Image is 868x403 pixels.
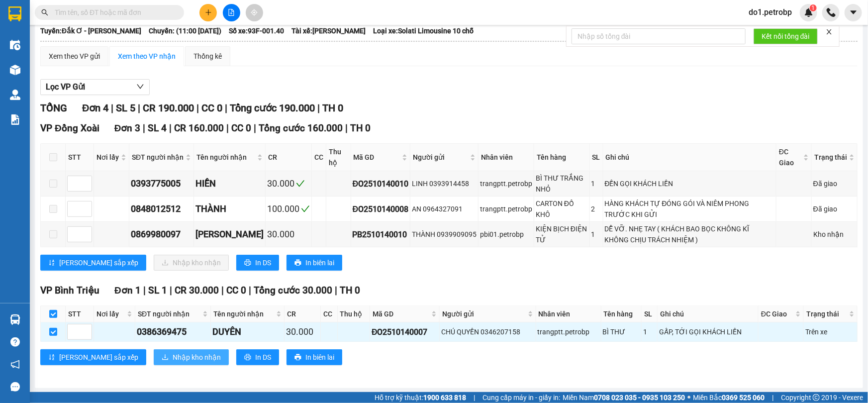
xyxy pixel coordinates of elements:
[312,144,326,171] th: CC
[286,325,318,339] div: 30.000
[480,203,532,214] div: trangptt.petrobp
[249,285,251,296] span: |
[353,178,409,190] div: ĐO2510140010
[55,7,172,18] input: Tìm tên, số ĐT hoặc mã đơn
[170,285,172,296] span: |
[40,102,67,114] span: TỔNG
[335,285,337,296] span: |
[441,326,534,337] div: CHÚ QUYỀN 0346207158
[811,4,815,11] span: 1
[131,177,192,191] div: 0393775005
[96,152,119,163] span: Nơi lấy
[40,79,150,95] button: Lọc VP Gửi
[205,9,212,16] span: plus
[338,306,370,322] th: Thu hộ
[605,178,774,189] div: ĐẾN GỌI KHÁCH LIỀN
[322,102,343,114] span: TH 0
[131,202,192,216] div: 0848012512
[591,203,601,214] div: 2
[162,354,169,362] span: download
[594,394,685,402] strong: 0708 023 035 - 0935 103 250
[131,227,192,241] div: 0869980097
[96,308,125,319] span: Nơi lấy
[326,144,351,171] th: Thu hộ
[345,122,348,134] span: |
[10,337,20,347] span: question-circle
[41,9,48,16] span: search
[372,326,438,338] div: ĐO2510140007
[761,308,793,319] span: ĐC Giao
[538,326,599,337] div: trangptt.petrobp
[294,259,301,267] span: printer
[129,171,194,197] td: 0393775005
[779,146,801,168] span: ĐC Giao
[413,152,468,163] span: Người gửi
[40,27,141,35] b: Tuyến: Đắk Ơ - [PERSON_NAME]
[246,4,263,21] button: aim
[10,382,20,392] span: message
[482,392,560,403] span: Cung cấp máy in - giấy in:
[603,326,640,337] div: BÌ THƯ
[642,306,658,322] th: SL
[225,102,227,114] span: |
[572,28,746,44] input: Nhập số tổng đài
[223,4,240,21] button: file-add
[373,25,474,36] span: Loại xe: Solati Limousine 10 chỗ
[353,203,409,215] div: ĐO2510140008
[48,259,55,267] span: sort-ascending
[138,308,200,319] span: SĐT người nhận
[251,9,258,16] span: aim
[301,204,310,213] span: check
[66,144,94,171] th: STT
[591,229,601,240] div: 1
[412,229,477,240] div: THÀNH 0939909095
[317,102,320,114] span: |
[195,227,264,241] div: [PERSON_NAME]
[813,203,856,214] div: Đã giao
[8,6,21,21] img: logo-vxr
[194,171,266,197] td: HIỀN
[350,122,371,134] span: TH 0
[199,4,217,21] button: plus
[375,392,466,403] span: Hỗ trợ kỹ thuật:
[194,197,266,222] td: THÀNH
[813,229,856,240] div: Kho nhận
[66,306,94,322] th: STT
[722,394,765,402] strong: 0369 525 060
[244,354,251,362] span: printer
[229,25,284,36] span: Số xe: 93F-001.40
[226,285,246,296] span: CC 0
[236,349,279,365] button: printerIn DS
[373,308,429,319] span: Mã GD
[46,81,85,93] span: Lọc VP Gửi
[213,308,274,319] span: Tên người nhận
[687,396,690,400] span: ⚪️
[194,222,266,247] td: ANH LINH
[137,325,209,339] div: 0386369475
[659,326,757,337] div: GẤP, TỚI GỌI KHÁCH LIỀN
[201,102,222,114] span: CC 0
[601,306,642,322] th: Tên hàng
[321,306,338,322] th: CC
[193,51,222,62] div: Thống kê
[211,322,285,342] td: DUYÊN
[212,325,283,339] div: DUYÊN
[175,285,219,296] span: CR 30.000
[603,144,776,171] th: Ghi chú
[143,102,194,114] span: CR 190.000
[354,152,400,163] span: Mã GD
[169,122,172,134] span: |
[173,352,221,363] span: Nhập kho nhận
[296,179,305,188] span: check
[536,306,601,322] th: Nhân viên
[810,4,817,11] sup: 1
[116,102,135,114] span: SL 5
[267,177,310,191] div: 30.000
[148,285,167,296] span: SL 1
[138,102,140,114] span: |
[10,314,20,325] img: warehouse-icon
[845,4,862,21] button: caret-down
[340,285,360,296] span: TH 0
[285,306,320,322] th: CR
[143,285,146,296] span: |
